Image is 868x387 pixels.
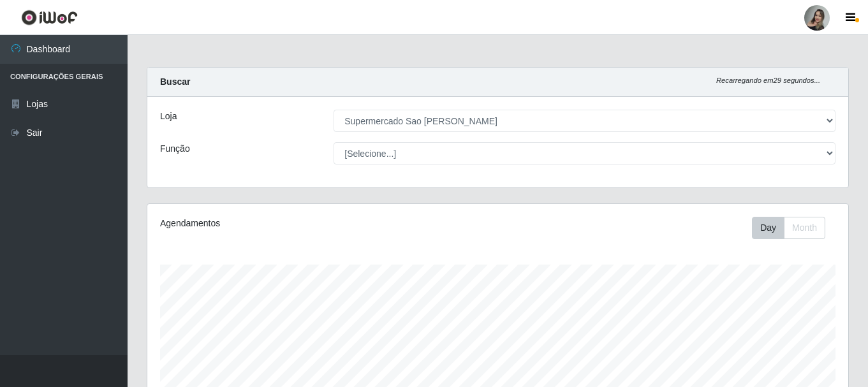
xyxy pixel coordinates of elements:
div: Agendamentos [160,217,430,230]
label: Loja [160,110,177,123]
div: First group [752,217,825,239]
button: Day [752,217,784,239]
img: CoreUI Logo [21,10,78,26]
div: Toolbar with button groups [752,217,835,239]
strong: Buscar [160,77,190,87]
label: Função [160,142,190,156]
button: Month [784,217,825,239]
i: Recarregando em 29 segundos... [716,77,820,84]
